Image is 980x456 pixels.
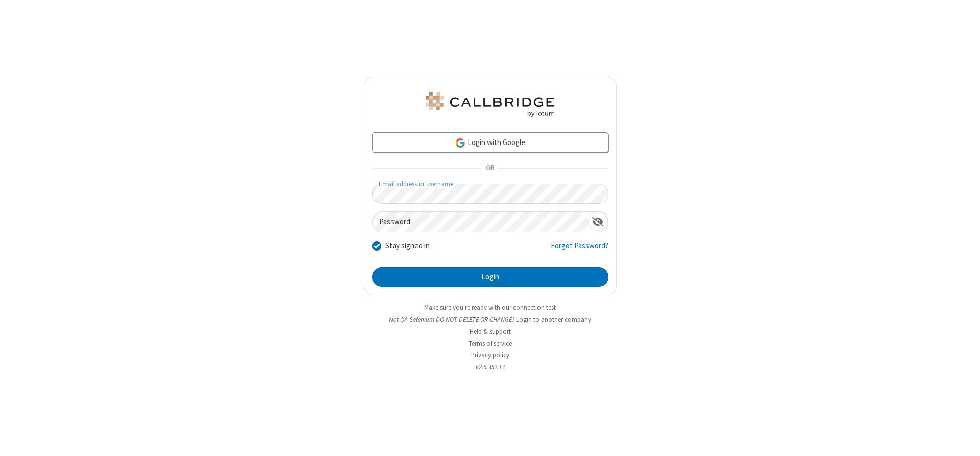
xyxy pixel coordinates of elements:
[385,240,430,252] label: Stay signed in
[954,429,972,449] iframe: Chat
[424,92,556,117] img: QA Selenium DO NOT DELETE OR CHANGE
[482,161,498,176] span: OR
[470,327,511,336] a: Help & support
[551,240,608,259] a: Forgot Password?
[364,362,617,372] li: v2.6.352.13
[455,137,466,149] img: google-icon.png
[424,303,556,312] a: Make sure you're ready with our connection test
[364,315,617,324] li: Not QA Selenium DO NOT DELETE OR CHANGE?
[469,339,512,348] a: Terms of service
[471,351,509,359] a: Privacy policy
[588,212,608,231] div: Show password
[372,267,608,287] button: Login
[516,315,591,324] button: Login to another company
[372,132,608,153] a: Login with Google
[372,184,608,204] input: Email address or username
[373,212,588,232] input: Password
